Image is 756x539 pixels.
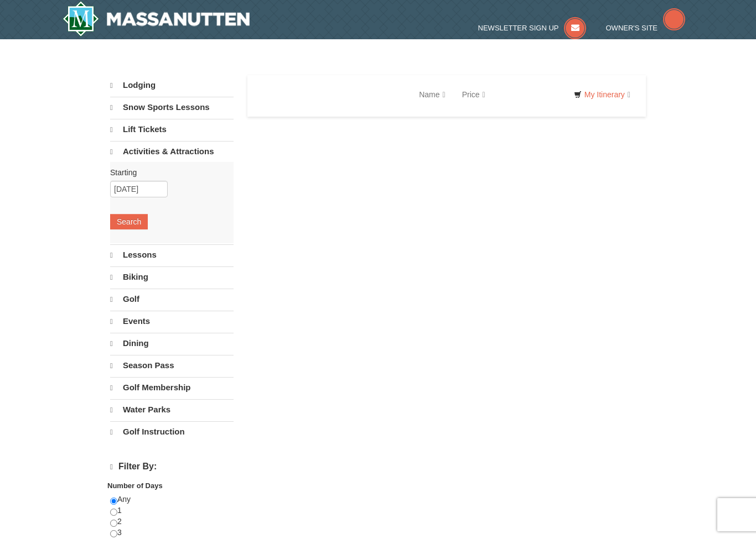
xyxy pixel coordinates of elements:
[478,24,587,32] a: Newsletter Sign Up
[110,214,148,229] button: Search
[110,119,234,140] a: Lift Tickets
[454,83,494,106] a: Price
[110,266,234,287] a: Biking
[110,462,234,472] h4: Filter By:
[110,141,234,162] a: Activities & Attractions
[411,83,453,106] a: Name
[567,86,638,103] a: My Itinerary
[107,482,163,490] strong: Number of Days
[110,333,234,354] a: Dining
[63,1,250,36] a: Massanutten Resort
[110,97,234,118] a: Snow Sports Lessons
[110,377,234,398] a: Golf Membership
[606,24,658,32] span: Owner's Site
[110,311,234,332] a: Events
[110,355,234,376] a: Season Pass
[110,244,234,265] a: Lessons
[110,421,234,442] a: Golf Instruction
[110,399,234,420] a: Water Parks
[606,24,686,32] a: Owner's Site
[63,1,250,36] img: Massanutten Resort Logo
[478,24,559,32] span: Newsletter Sign Up
[110,75,234,96] a: Lodging
[110,167,225,178] label: Starting
[110,289,234,310] a: Golf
